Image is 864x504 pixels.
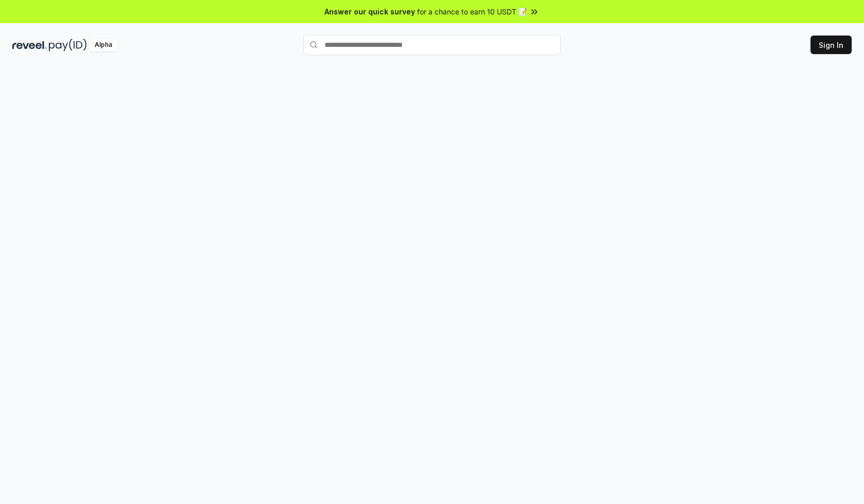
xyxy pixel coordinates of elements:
[417,6,527,17] span: for a chance to earn 10 USDT 📝
[12,39,47,51] img: reveel_dark
[325,6,415,17] span: Answer our quick survey
[49,39,87,51] img: pay_id
[811,36,852,54] button: Sign In
[89,39,118,51] div: Alpha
